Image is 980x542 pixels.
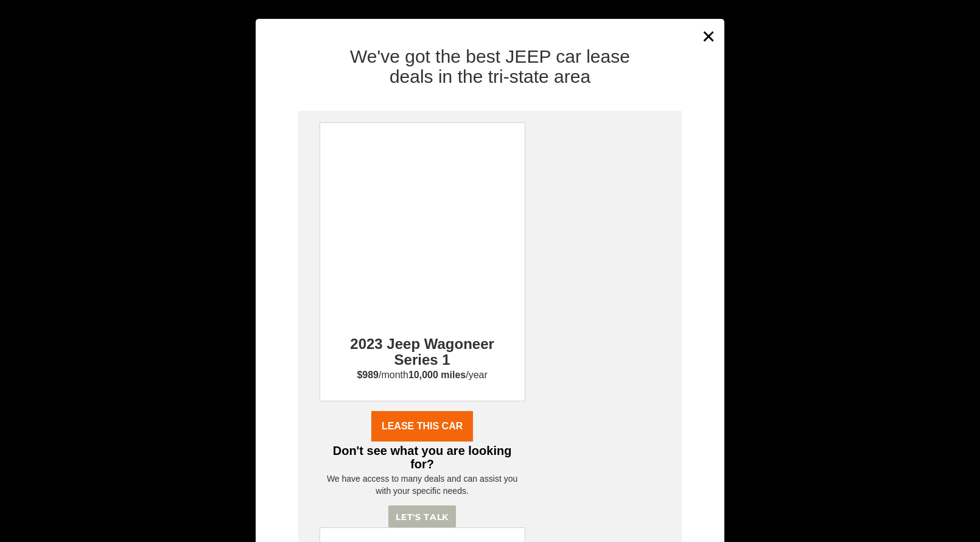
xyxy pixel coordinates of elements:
[337,314,508,368] h2: 2023 Jeep Wagoneer Series 1
[700,21,718,51] button: ×
[388,512,456,522] a: LET'S TALK
[357,370,379,380] strong: $989
[320,368,525,382] p: /month /year
[388,505,456,528] button: LET'S TALK
[320,442,525,473] h3: Don't see what you are looking for?
[320,473,525,497] p: We have access to many deals and can assist you with your specific needs.
[320,233,525,382] a: 2023 Jeep Wagoneer Series 1$989/month10,000 miles/year
[408,370,466,380] strong: 10,000 miles
[265,46,716,86] h2: We've got the best JEEP car lease deals in the tri-state area
[371,411,473,442] a: Lease THIS CAR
